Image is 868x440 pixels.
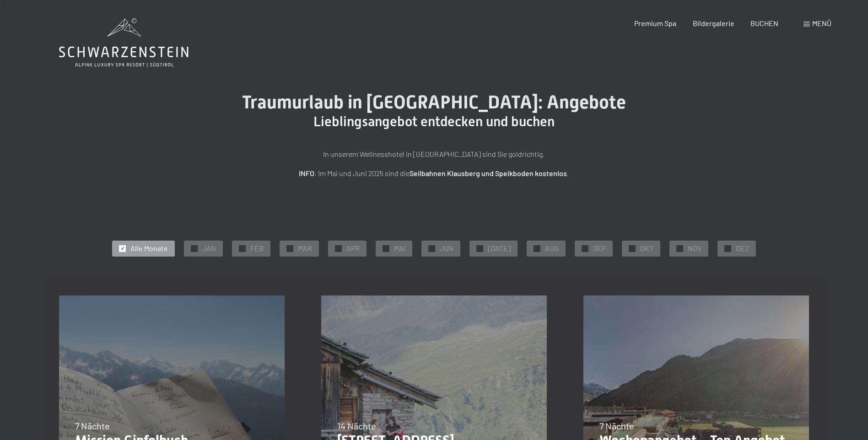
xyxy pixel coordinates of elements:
[242,91,626,113] span: Traumurlaub in [GEOGRAPHIC_DATA]: Angebote
[205,148,663,160] p: In unserem Wellnesshotel in [GEOGRAPHIC_DATA] sind Sie goldrichtig.
[288,245,292,252] span: ✓
[478,245,482,252] span: ✓
[130,243,168,253] span: Alle Monate
[298,243,312,253] span: MAR
[75,420,110,431] span: 7 Nächte
[693,19,734,27] a: Bildergalerie
[241,245,244,252] span: ✓
[337,245,340,252] span: ✓
[678,245,682,252] span: ✓
[313,113,555,129] span: Lieblingsangebot entdecken und buchen
[640,243,653,253] span: OKT
[631,245,634,252] span: ✓
[634,19,676,27] a: Premium Spa
[545,243,559,253] span: AUG
[583,245,587,252] span: ✓
[202,243,216,253] span: JAN
[205,167,663,179] p: : Im Mai und Juni 2025 sind die .
[299,169,314,177] strong: INFO
[736,243,749,253] span: DEZ
[440,243,453,253] span: JUN
[726,245,730,252] span: ✓
[535,245,539,252] span: ✓
[750,19,778,27] a: BUCHEN
[410,169,567,177] strong: Seilbahnen Klausberg und Speikboden kostenlos
[593,243,606,253] span: SEP
[337,420,376,431] span: 14 Nächte
[193,245,196,252] span: ✓
[121,245,124,252] span: ✓
[250,243,264,253] span: FEB
[688,243,701,253] span: NOV
[430,245,434,252] span: ✓
[599,420,634,431] span: 7 Nächte
[488,243,511,253] span: [DATE]
[812,19,831,27] span: Menü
